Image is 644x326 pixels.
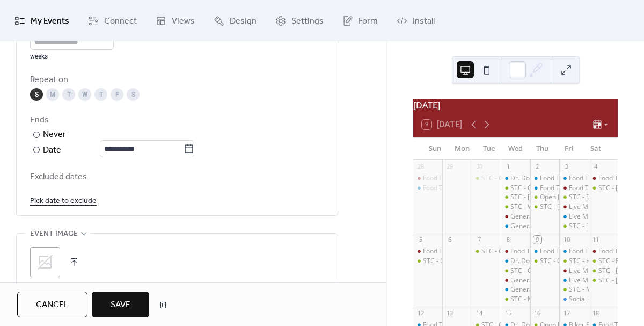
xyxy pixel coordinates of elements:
span: My Events [31,13,69,30]
div: Date [43,143,194,157]
div: STC - Wild Fries food truck @ Wed Oct 1, 2025 6pm - 9pm (CDT) [501,202,530,212]
div: Never [43,128,67,141]
button: Save [92,292,149,317]
div: Food Truck - Happy Times - Lemont @ Fri Oct 3, 2025 5pm - 9pm (CDT) [559,184,588,193]
span: Settings [291,13,324,30]
span: Install [413,13,435,30]
div: STC - Charity Bike Ride with Sammy's Bikes @ Weekly from 6pm to 7:30pm on Wednesday from Wed May ... [501,184,530,193]
div: STC - Billy Denton @ Sat Oct 4, 2025 7pm - 10pm (CDT) [589,184,618,193]
div: 8 [504,236,512,244]
span: Pick date to exclude [30,195,97,208]
div: Food Truck - Pierogi Rig - Lemont @ Sun Sep 28, 2025 1pm - 5pm (CDT) [413,174,442,183]
div: 29 [445,163,453,171]
a: Install [389,4,443,37]
div: Food Truck - [PERSON_NAME] - Lemont @ [DATE] 1pm - 5pm (CDT) [423,174,622,183]
div: STC - General Knowledge Trivia @ Tue Sep 30, 2025 7pm - 9pm (CDT) [472,174,501,183]
span: Cancel [36,299,69,311]
div: 16 [533,309,541,317]
a: Settings [267,4,332,37]
div: S [127,88,140,101]
div: Food Truck - Da Wing Wagon - Roselle @ [DATE] 3pm - 6pm (CDT) [423,184,618,193]
div: 7 [475,236,483,244]
div: Food Truck - Tacos Los Jarochitos - Roselle @ Thu Oct 2, 2025 5pm - 9pm (CDT) [530,184,559,193]
div: 14 [475,309,483,317]
div: Food Truck - Uncle Cams Sandwiches - Roselle @ Fri Oct 10, 2025 5pm - 9pm (CDT) [559,247,588,256]
div: 18 [592,309,600,317]
div: STC - Grunge Theme Night @ Thu Oct 9, 2025 8pm - 11pm (CDT) [530,257,559,266]
div: Thu [529,138,555,160]
div: Live Music - Ryan Cooper - Roselle @ Fri Oct 3, 2025 7pm - 10pm (CDT) [559,212,588,221]
div: Live Music - Crawfords Daughter- Lemont @ Fri Oct 10, 2025 7pm - 10pm (CDT) [559,266,588,276]
div: STC - Dark Horse Grill @ Fri Oct 3, 2025 5pm - 9pm (CDT) [559,193,588,202]
div: General Knowledge Trivia - Lemont @ Wed Oct 1, 2025 7pm - 9pm (CDT) [501,212,530,221]
div: [DATE] [413,99,618,112]
div: STC - Miss Behavin' Band @ Fri Oct 10, 2025 7pm - 10pm (CDT) [559,285,588,294]
div: 15 [504,309,512,317]
a: Design [206,4,265,37]
div: Food Truck - Da Pizza Co - Roselle @ Fri Oct 3, 2025 5pm - 9pm (CDT) [559,174,588,183]
div: STC - Happy Lobster @ Fri Oct 10, 2025 5pm - 9pm (CDT) [559,257,588,266]
div: Mon [449,138,475,160]
div: weeks [30,52,114,61]
div: Food Truck - Tacos Los Jarochitos - Roselle @ Thu Oct 9, 2025 5pm - 9pm (CDT) [530,247,559,256]
div: 30 [475,163,483,171]
div: Food Truck - Cousins Maine Lobster - Lemont @ Sat Oct 11, 2025 12pm - 4pm (CDT) [589,247,618,256]
a: Views [148,4,203,37]
span: Save [111,299,130,311]
div: STC - Four Ds BBQ @ Sat Oct 11, 2025 12pm - 6pm (CDT) [589,257,618,266]
div: 28 [416,163,425,171]
div: STC - Music Bingo hosted by Pollyanna's Sean Frazier @ Wed Oct 8, 2025 7pm - 9pm (CDT) [501,295,530,304]
div: 9 [533,236,541,244]
div: F [111,88,123,101]
div: General Knowledge Trivia - Roselle @ Wed Oct 1, 2025 7pm - 9pm (CDT) [501,222,530,231]
span: Views [172,13,195,30]
div: Repeat on [30,74,322,86]
a: My Events [6,4,77,37]
div: STC - Matt Keen Band @ Sat Oct 11, 2025 7pm - 10pm (CDT) [589,276,618,285]
div: Wed [502,138,529,160]
div: 4 [592,163,600,171]
span: Excluded dates [30,171,324,184]
div: 12 [416,309,425,317]
div: STC - Outdoor Doggie Dining class @ 1pm - 2:30pm (CDT) [413,257,442,266]
div: T [62,88,75,101]
div: 5 [416,236,425,244]
div: Food Truck - Tacos Los Jarochitos - Lemont @ Sun Oct 5, 2025 1pm - 4pm (CDT) [413,247,442,256]
div: M [46,88,59,101]
div: T [94,88,107,101]
div: STC - Outdoor Doggie Dining class @ 1pm - 2:30pm (CDT) [423,257,595,266]
div: 2 [533,163,541,171]
div: Food Truck - Dr. Dogs - Roselle * donation to LPHS Choir... @ Thu Oct 2, 2025 5pm - 9pm (CDT) [530,174,559,183]
button: Cancel [17,292,87,317]
div: Ends [30,114,322,127]
div: Tue [475,138,502,160]
div: S [30,88,43,101]
div: Open Jam with Sam Wyatt @ STC @ Thu Oct 2, 2025 7pm - 11pm (CDT) [530,193,559,202]
div: General Knowledge Trivia - Roselle @ Wed Oct 8, 2025 7pm - 9pm (CDT) [501,285,530,294]
div: 1 [504,163,512,171]
div: Dr. Dog’s Food Truck - Roselle @ Weekly from 6pm to 9pm [501,257,530,266]
div: Live Music - Billy Denton - Lemont @ Fri Oct 3, 2025 7pm - 10pm (CDT) [559,202,588,212]
div: Food Truck - Pizza 750 - Lemont @ Sat Oct 4, 2025 2pm - 6pm (CDT) [589,174,618,183]
div: STC - Terry Byrne @ Sat Oct 11, 2025 2pm - 5pm (CDT) [589,266,618,276]
div: 6 [445,236,453,244]
span: Connect [104,13,137,30]
div: Fri [555,138,582,160]
div: Dr. Dog’s Food Truck - Roselle @ Weekly from 6pm to 9pm [501,174,530,183]
div: General Knowledge Trivia - Lemont @ Wed Oct 8, 2025 7pm - 9pm (CDT) [501,276,530,285]
span: Design [230,13,257,30]
div: Food Truck - Happy Lobster - Lemont @ Wed Oct 8, 2025 5pm - 9pm (CDT) [501,247,530,256]
div: 3 [562,163,570,171]
div: Live Music - Jeffery Constantine - Roselle @ Fri Oct 10, 2025 7pm - 10pm (CDT) [559,276,588,285]
div: 17 [562,309,570,317]
div: STC - Charity Bike Ride with Sammy's Bikes @ Weekly from 6pm to 7:30pm on Wednesday from Wed May ... [501,266,530,276]
div: Sat [582,138,609,160]
span: Event image [30,228,78,241]
a: Connect [80,4,145,37]
div: W [78,88,91,101]
div: STC - Jimmy Nick and the Don't Tell Mama @ Fri Oct 3, 2025 7pm - 10pm (CDT) [559,222,588,231]
div: ; [30,247,60,277]
div: STC - Gvs Italian Street Food @ Thu Oct 2, 2025 7pm - 9pm (CDT) [530,202,559,212]
div: 13 [445,309,453,317]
